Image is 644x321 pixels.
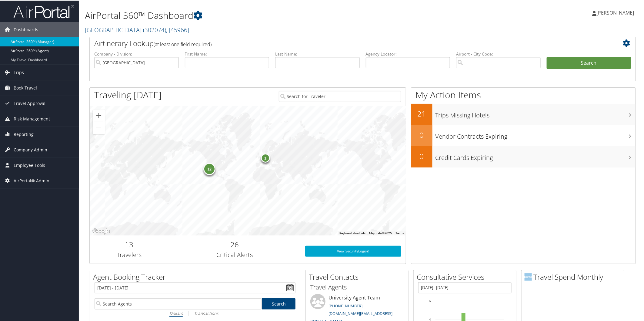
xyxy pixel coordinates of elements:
span: Map data ©2025 [369,231,392,234]
i: Transactions [194,310,218,316]
label: Agency Locator: [366,50,450,56]
span: Dashboards [14,22,38,37]
img: Google [91,227,111,235]
button: Zoom in [93,109,105,121]
button: Zoom out [93,121,105,133]
span: Trips [14,64,24,79]
a: View SecurityLogic® [305,245,402,256]
a: 21Trips Missing Hotels [411,103,636,124]
label: Airport - City Code: [456,50,541,56]
h2: 21 [411,108,432,118]
span: AirPortal® Admin [14,173,49,188]
span: (at least one field required) [154,40,212,47]
span: Reporting [14,126,34,141]
h3: Critical Alerts [173,250,296,258]
button: Search [547,56,631,69]
h2: Airtinerary Lookup [94,38,586,48]
h1: Traveling [DATE] [94,88,162,101]
div: 12 [203,162,215,174]
h2: Agent Booking Tracker [93,271,300,282]
label: Company - Division: [94,50,179,56]
h3: Credit Cards Expiring [435,150,636,161]
label: Last Name: [275,50,360,56]
input: Search for Traveler [279,90,402,101]
span: Employee Tools [14,157,45,172]
h2: Travel Contacts [309,271,408,282]
img: domo-logo.png [525,273,532,280]
h3: Travelers [94,250,164,258]
span: Risk Management [14,111,50,126]
label: First Name: [185,50,269,56]
h2: 0 [411,150,432,161]
button: Keyboard shortcuts [339,231,365,235]
h2: 0 [411,129,432,140]
tspan: 4 [429,317,431,321]
span: Book Travel [14,80,37,95]
h2: 13 [94,239,164,249]
span: Travel Approval [14,95,45,110]
a: [GEOGRAPHIC_DATA] [85,25,189,33]
h3: Trips Missing Hotels [435,107,636,119]
span: [PERSON_NAME] [597,9,634,15]
span: , [ 45966 ] [166,25,189,33]
a: 0Vendor Contracts Expiring [411,124,636,146]
h3: Vendor Contracts Expiring [435,129,636,140]
a: Terms (opens in new tab) [395,231,404,234]
span: Company Admin [14,142,47,157]
div: | [95,309,295,316]
h2: 26 [173,239,296,249]
a: 0Credit Cards Expiring [411,146,636,167]
a: Search [262,298,296,309]
input: Search Agents [95,298,262,309]
tspan: 6 [429,299,431,302]
h2: Consultative Services [417,271,516,282]
h1: AirPortal 360™ Dashboard [85,8,455,21]
h3: Travel Agents [310,282,404,291]
h1: My Action Items [411,88,636,101]
a: [PERSON_NAME] [592,3,640,21]
span: ( 302074 ) [143,25,166,33]
a: Open this area in Google Maps (opens a new window) [91,227,111,235]
img: airportal-logo.png [13,4,74,18]
h2: Travel Spend Monthly [525,271,624,282]
i: Dollars [169,310,183,316]
a: [PHONE_NUMBER] [329,302,362,308]
div: 1 [261,153,270,162]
